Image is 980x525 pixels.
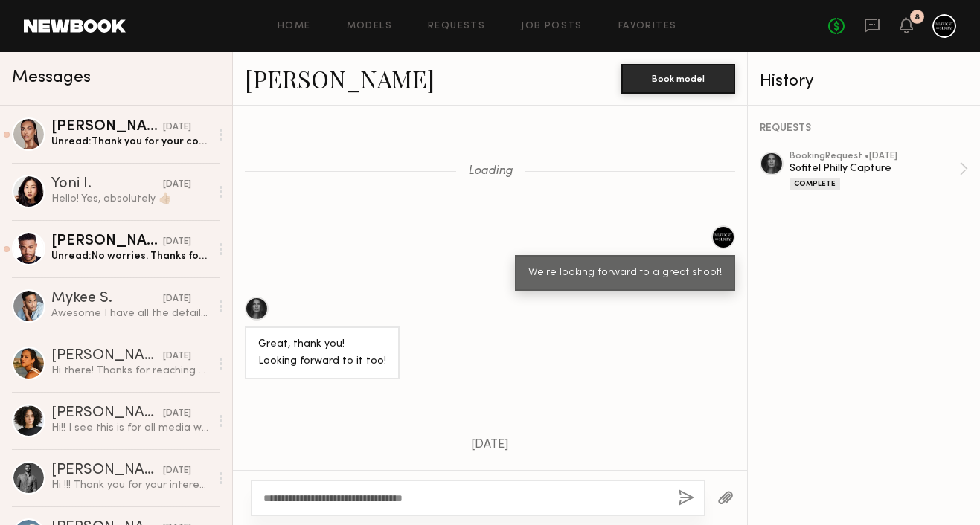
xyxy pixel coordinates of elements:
[51,478,210,492] div: Hi !!! Thank you for your interest! I am currently booked out until the end of October, I’ve reac...
[163,464,191,478] div: [DATE]
[471,439,509,451] span: [DATE]
[915,13,920,22] div: 8
[163,178,191,192] div: [DATE]
[51,421,210,435] div: Hi!! I see this is for all media worldwide in perpetuity. Is this the intended usage for this adv...
[163,407,191,421] div: [DATE]
[790,152,968,190] a: bookingRequest •[DATE]Sofitel Philly CaptureComplete
[163,350,191,364] div: [DATE]
[51,349,163,364] div: [PERSON_NAME]
[258,336,386,370] div: Great, thank you! Looking forward to it too!
[51,292,163,306] div: Mykee S.
[521,22,583,31] a: Job Posts
[245,62,435,94] a: [PERSON_NAME]
[51,177,163,192] div: Yoni I.
[618,22,677,31] a: Favorites
[51,234,163,249] div: [PERSON_NAME]
[51,406,163,421] div: [PERSON_NAME]
[760,123,968,134] div: REQUESTS
[528,265,722,282] div: We're looking forward to a great shoot!
[278,22,311,31] a: Home
[51,120,163,135] div: [PERSON_NAME]
[428,22,485,31] a: Requests
[760,73,968,90] div: History
[51,192,210,206] div: Hello! Yes, absolutely 👍🏼
[163,292,191,306] div: [DATE]
[163,120,191,135] div: [DATE]
[51,364,210,378] div: Hi there! Thanks for reaching out, I could possibly make [DATE] work, but [DATE] is actually bett...
[163,235,191,249] div: [DATE]
[51,306,210,321] div: Awesome I have all the details thanks
[12,69,91,86] span: Messages
[468,165,513,178] span: Loading
[790,161,959,175] div: Sofitel Philly Capture
[621,71,735,84] a: Book model
[51,135,210,149] div: Unread: Thank you for your consideration!
[347,22,392,31] a: Models
[51,249,210,263] div: Unread: No worries. Thanks for letting me know
[790,152,959,161] div: booking Request • [DATE]
[621,64,735,94] button: Book model
[790,178,840,190] div: Complete
[51,463,163,478] div: [PERSON_NAME]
